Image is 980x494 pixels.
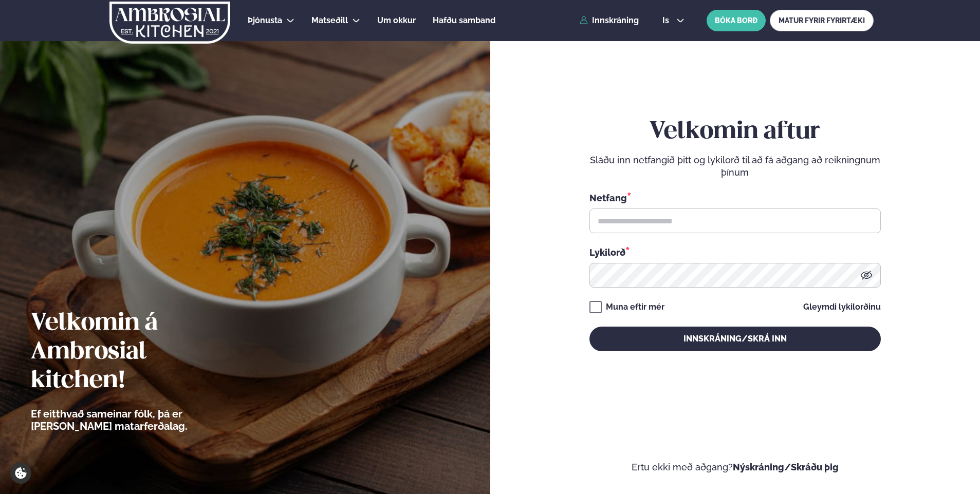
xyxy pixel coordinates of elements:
[10,463,31,484] a: Cookie settings
[589,245,881,259] div: Lykilorð
[108,2,231,44] img: logo
[31,408,244,432] p: Ef eitthvað sameinar fólk, þá er [PERSON_NAME] matarferðalag.
[433,14,495,27] a: Hafðu samband
[31,309,244,395] h2: Velkomin á Ambrosial kitchen!
[377,14,416,27] a: Um okkur
[589,327,881,351] button: Innskráning/Skrá inn
[311,15,348,25] span: Matseðill
[248,15,282,25] span: Þjónusta
[580,16,639,25] a: Innskráning
[662,16,672,25] span: is
[433,15,495,25] span: Hafðu samband
[733,462,839,472] a: Nýskráning/Skráðu þig
[589,191,881,204] div: Netfang
[707,10,766,31] button: BÓKA BORÐ
[589,118,881,146] h2: Velkomin aftur
[770,10,874,31] a: MATUR FYRIR FYRIRTÆKI
[654,16,693,25] button: is
[521,461,950,473] p: Ertu ekki með aðgang?
[803,303,881,311] a: Gleymdi lykilorðinu
[589,154,881,179] p: Sláðu inn netfangið þitt og lykilorð til að fá aðgang að reikningnum þínum
[377,15,416,25] span: Um okkur
[248,14,282,27] a: Þjónusta
[311,14,348,27] a: Matseðill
